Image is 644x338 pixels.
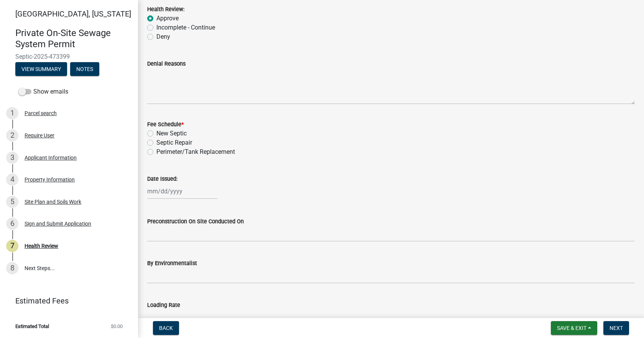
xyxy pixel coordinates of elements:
label: Loading Rate [147,303,180,308]
div: 6 [6,218,18,230]
label: Preconstruction On Site Conducted On [147,219,244,224]
div: Require User [25,133,54,138]
div: 5 [6,196,18,208]
button: Save & Exit [551,321,597,335]
label: By Environmentalist [147,261,197,266]
span: Next [609,325,623,331]
div: 2 [6,129,18,142]
h4: Private On-Site Sewage System Permit [15,28,132,50]
div: Sign and Submit Application [25,221,91,226]
button: Next [603,321,629,335]
label: Fee Schedule [147,122,184,127]
div: Applicant Information [25,155,77,160]
span: Septic-2025-473399 [15,53,123,60]
a: Estimated Fees [6,293,126,308]
label: Septic Repair [156,138,192,147]
button: Notes [70,62,99,76]
label: Show emails [18,87,68,96]
span: $0.00 [111,324,123,329]
label: Date Issued: [147,176,177,182]
div: 3 [6,152,18,164]
label: Incomplete - Continue [156,23,215,32]
div: 8 [6,262,18,274]
span: Back [159,325,173,331]
div: Parcel search [25,110,57,116]
span: [GEOGRAPHIC_DATA], [US_STATE] [15,9,131,18]
label: Denial Reasons [147,61,186,67]
div: Health Review [25,243,58,249]
span: Estimated Total [15,324,49,329]
button: View Summary [15,62,67,76]
div: Site Plan and Soils Work [25,199,81,204]
span: Save & Exit [557,325,586,331]
label: Health Review: [147,7,184,12]
div: 1 [6,107,18,119]
label: New Septic [156,129,187,138]
button: Back [153,321,179,335]
input: mm/dd/yyyy [147,183,217,199]
wm-modal-confirm: Notes [70,66,99,73]
div: 4 [6,173,18,186]
div: 7 [6,240,18,252]
label: Deny [156,32,170,41]
div: Property Information [25,177,75,182]
label: Approve [156,14,179,23]
wm-modal-confirm: Summary [15,66,67,73]
label: Perimeter/Tank Replacement [156,147,235,157]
